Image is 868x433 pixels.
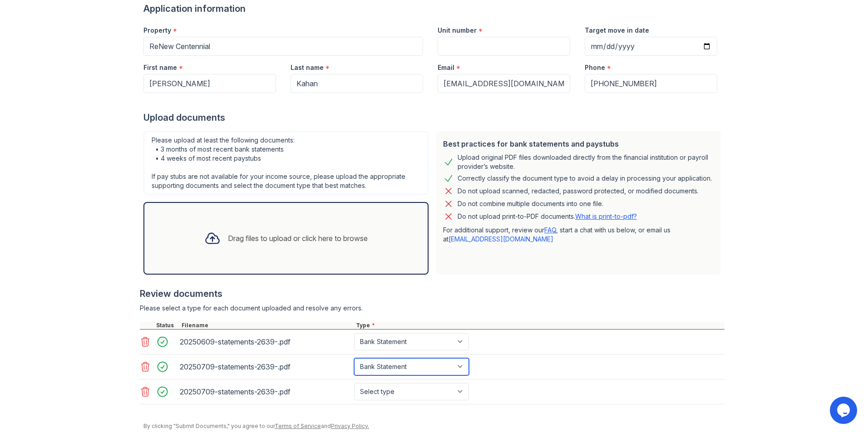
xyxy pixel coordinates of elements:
[830,397,859,424] iframe: chat widget
[291,63,324,72] label: Last name
[585,63,605,72] label: Phone
[140,304,725,313] div: Please select a type for each document uploaded and resolve any errors.
[438,63,454,72] label: Email
[443,138,714,149] div: Best practices for bank statements and paystubs
[458,198,603,209] div: Do not combine multiple documents into one file.
[143,131,429,195] div: Please upload at least the following documents: • 3 months of most recent bank statements • 4 wee...
[458,212,637,221] p: Do not upload print-to-PDF documents.
[458,173,712,184] div: Correctly classify the document type to avoid a delay in processing your application.
[275,423,321,429] a: Terms of Service
[331,423,369,429] a: Privacy Policy.
[154,322,180,329] div: Status
[585,26,649,35] label: Target move in date
[143,111,725,124] div: Upload documents
[544,226,556,234] a: FAQ
[143,26,171,35] label: Property
[458,186,699,197] div: Do not upload scanned, redacted, password protected, or modified documents.
[180,384,350,399] div: 20250709-statements-2639-.pdf
[180,322,354,329] div: Filename
[143,423,725,430] div: By clicking "Submit Documents," you agree to our and
[180,359,350,374] div: 20250709-statements-2639-.pdf
[143,2,725,15] div: Application information
[354,322,725,329] div: Type
[458,153,714,171] div: Upload original PDF files downloaded directly from the financial institution or payroll provider’...
[228,233,368,244] div: Drag files to upload or click here to browse
[449,235,553,243] a: [EMAIL_ADDRESS][DOMAIN_NAME]
[438,26,477,35] label: Unit number
[143,63,177,72] label: First name
[575,212,637,220] a: What is print-to-pdf?
[443,226,714,244] p: For additional support, review our , start a chat with us below, or email us at
[180,335,350,349] div: 20250609-statements-2639-.pdf
[140,287,725,300] div: Review documents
